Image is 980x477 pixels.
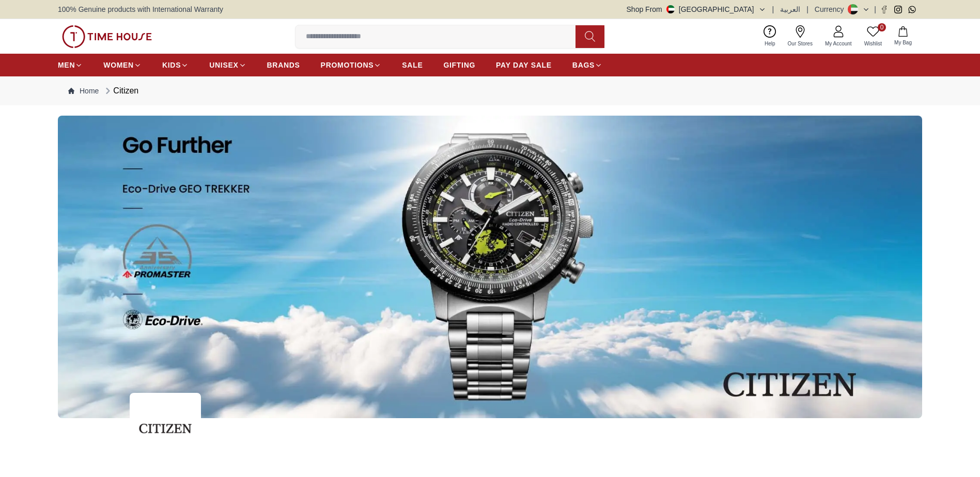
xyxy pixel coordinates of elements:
[880,6,888,13] a: Facebook
[68,86,99,96] a: Home
[209,60,238,70] span: UNISEX
[627,4,766,14] button: Shop From[GEOGRAPHIC_DATA]
[496,56,552,74] a: PAY DAY SALE
[758,23,782,50] a: Help
[572,56,602,74] a: BAGS
[878,23,886,31] span: 0
[267,60,300,70] span: BRANDS
[103,56,142,74] a: WOMEN
[772,4,774,14] span: |
[58,116,922,418] img: ...
[443,60,475,70] span: GIFTING
[162,60,181,70] span: KIDS
[209,56,246,74] a: UNISEX
[890,39,916,46] span: My Bag
[58,76,922,105] nav: Breadcrumb
[782,23,819,50] a: Our Stores
[858,23,888,50] a: 0Wishlist
[908,6,916,13] a: Whatsapp
[402,60,423,70] span: SALE
[103,85,138,97] div: Citizen
[572,60,595,70] span: BAGS
[58,60,75,70] span: MEN
[103,60,134,70] span: WOMEN
[784,40,817,47] span: Our Stores
[321,56,382,74] a: PROMOTIONS
[780,4,800,14] button: العربية
[888,24,918,49] button: My Bag
[130,393,201,464] img: ...
[666,5,675,13] img: United Arab Emirates
[760,40,780,47] span: Help
[58,56,83,74] a: MEN
[860,40,886,47] span: Wishlist
[58,4,223,14] span: 100% Genuine products with International Warranty
[806,4,808,14] span: |
[815,4,848,14] div: Currency
[821,40,856,47] span: My Account
[267,56,300,74] a: BRANDS
[402,56,423,74] a: SALE
[874,4,876,14] span: |
[321,60,374,70] span: PROMOTIONS
[62,25,152,48] img: ...
[496,60,552,70] span: PAY DAY SALE
[162,56,189,74] a: KIDS
[894,6,902,13] a: Instagram
[443,56,475,74] a: GIFTING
